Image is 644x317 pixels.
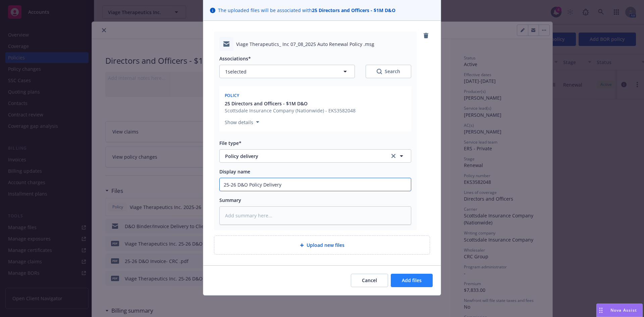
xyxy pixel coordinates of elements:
[402,277,422,283] span: Add files
[351,274,388,287] button: Cancel
[307,242,344,249] span: Upload new files
[610,307,637,313] span: Nova Assist
[214,235,430,255] div: Upload new files
[362,277,377,283] span: Cancel
[597,304,605,317] div: Drag to move
[391,274,433,287] button: Add files
[219,197,241,203] span: Summary
[596,304,643,317] button: Nova Assist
